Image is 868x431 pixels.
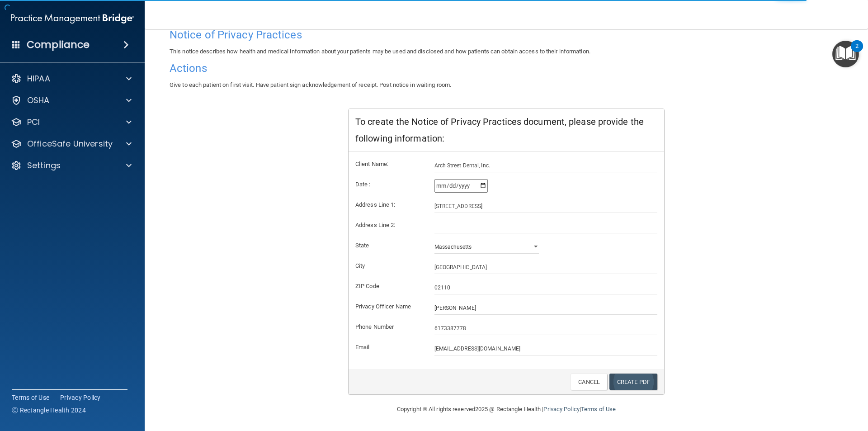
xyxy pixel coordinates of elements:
a: PCI [11,117,132,128]
a: Create PDF [609,374,657,390]
h4: Actions [170,62,843,74]
button: Open Resource Center, 2 new notifications [832,41,859,67]
a: Terms of Use [12,393,49,402]
p: OfficeSafe University [27,138,113,149]
h4: Notice of Privacy Practices [170,29,843,41]
label: Date : [349,179,428,190]
label: Address Line 2: [349,220,428,231]
label: Address Line 1: [349,199,428,210]
div: Copyright © All rights reserved 2025 @ Rectangle Health | | [341,395,671,424]
a: Cancel [571,374,607,390]
label: State [349,240,428,251]
label: Email [349,342,428,353]
h4: Compliance [27,38,90,51]
label: Client Name: [349,159,428,170]
div: 2 [855,46,859,58]
a: OfficeSafe University [11,138,132,149]
a: HIPAA [11,73,132,84]
span: Give to each patient on first visit. Have patient sign acknowledgement of receipt. Post notice in... [170,81,451,88]
a: Privacy Policy [60,393,101,402]
div: To create the Notice of Privacy Practices document, please provide the following information: [349,109,664,152]
input: _____ [434,281,658,294]
img: PMB logo [11,9,134,28]
label: ZIP Code [349,281,428,292]
span: This notice describes how health and medical information about your patients may be used and disc... [170,48,590,55]
a: Privacy Policy [543,406,579,412]
a: OSHA [11,95,132,106]
p: HIPAA [27,73,50,84]
a: Terms of Use [581,406,616,412]
p: Settings [27,160,61,171]
a: Settings [11,160,132,171]
p: PCI [27,117,40,128]
span: Ⓒ Rectangle Health 2024 [12,406,86,415]
label: Privacy Officer Name [349,301,428,312]
p: OSHA [27,95,50,106]
label: Phone Number [349,322,428,332]
label: City [349,260,428,271]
